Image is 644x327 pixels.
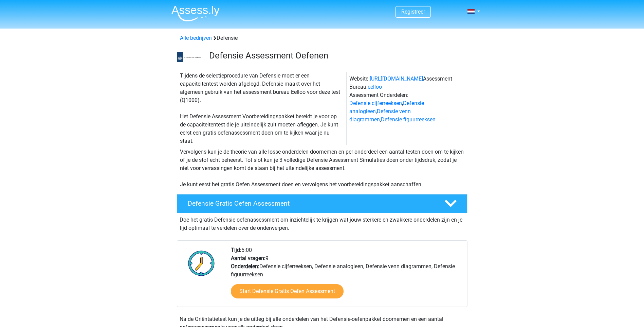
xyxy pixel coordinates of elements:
div: Defensie [177,34,467,42]
h3: Defensie Assessment Oefenen [209,50,462,61]
div: Doe het gratis Defensie oefenassessment om inzichtelijk te krijgen wat jouw sterkere en zwakkere ... [177,213,467,232]
b: Onderdelen: [231,263,259,270]
div: 5:00 9 Defensie cijferreeksen, Defensie analogieen, Defensie venn diagrammen, Defensie figuurreeksen [226,246,467,307]
a: Defensie figuurreeksen [381,116,436,123]
a: Registreer [401,8,425,15]
b: Aantal vragen: [231,255,265,261]
h4: Defensie Gratis Oefen Assessment [188,200,434,207]
img: Klok [184,246,219,280]
a: Defensie cijferreeksen [349,100,402,106]
b: Tijd: [231,247,241,253]
a: Defensie venn diagrammen [349,108,411,123]
a: Start Defensie Gratis Oefen Assessment [231,284,344,298]
a: eelloo [368,84,382,90]
div: Vervolgens kun je de theorie van alle losse onderdelen doornemen en per onderdeel een aantal test... [177,148,467,189]
div: Tijdens de selectieprocedure van Defensie moet er een capaciteitentest worden afgelegd. Defensie ... [177,72,346,145]
a: [URL][DOMAIN_NAME] [370,75,423,82]
div: Website: Assessment Bureau: Assessment Onderdelen: , , , [346,72,467,145]
img: Assessly [171,5,220,21]
a: Alle bedrijven [180,35,212,41]
a: Defensie Gratis Oefen Assessment [174,194,470,213]
a: Defensie analogieen [349,100,424,115]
